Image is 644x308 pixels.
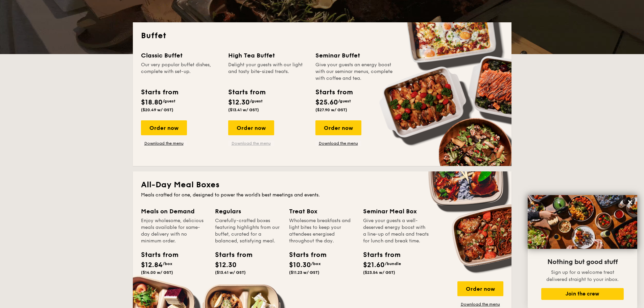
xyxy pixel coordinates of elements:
span: $21.60 [363,261,385,269]
a: Download the menu [141,141,187,146]
span: ($14.00 w/ GST) [141,270,173,275]
button: Close [625,197,636,208]
span: ($11.23 w/ GST) [289,270,319,275]
span: Nothing but good stuff [547,258,618,266]
div: Seminar Buffet [315,51,395,60]
div: Starts from [228,87,265,97]
img: DSC07876-Edit02-Large.jpeg [528,195,637,249]
span: ($27.90 w/ GST) [315,108,347,112]
div: Order now [315,120,361,135]
div: Classic Buffet [141,51,220,60]
h2: All-Day Meal Boxes [141,180,503,190]
div: High Tea Buffet [228,51,307,60]
div: Our very popular buffet dishes, complete with set-up. [141,62,220,82]
span: /box [311,261,321,266]
div: Starts from [141,87,178,97]
span: /guest [250,99,263,103]
div: Starts from [363,250,393,260]
div: Wholesome breakfasts and light bites to keep your attendees energised throughout the day. [289,217,355,244]
span: ($20.49 w/ GST) [141,108,173,112]
h2: Buffet [141,30,503,41]
div: Order now [141,120,187,135]
div: Meals on Demand [141,207,207,216]
a: Download the menu [315,141,361,146]
div: Meals crafted for one, designed to power the world's best meetings and events. [141,192,503,198]
button: Join the crew [541,288,624,300]
div: Starts from [315,87,352,97]
span: $18.80 [141,98,163,106]
div: Seminar Meal Box [363,207,429,216]
span: $12.30 [215,261,237,269]
div: Starts from [289,250,319,260]
a: Download the menu [457,302,503,307]
span: Sign up for a welcome treat delivered straight to your inbox. [546,269,619,282]
div: Carefully-crafted boxes featuring highlights from our buffet, curated for a balanced, satisfying ... [215,217,281,244]
div: Order now [457,281,503,296]
span: /guest [163,99,175,103]
div: Give your guests a well-deserved energy boost with a line-up of meals and treats for lunch and br... [363,217,429,244]
span: /bundle [385,261,401,266]
div: Starts from [215,250,245,260]
span: $25.60 [315,98,338,106]
div: Enjoy wholesome, delicious meals available for same-day delivery with no minimum order. [141,217,207,244]
div: Delight your guests with our light and tasty bite-sized treats. [228,62,307,82]
a: Download the menu [228,141,274,146]
span: ($23.54 w/ GST) [363,270,395,275]
div: Treat Box [289,207,355,216]
div: Order now [228,120,274,135]
span: ($13.41 w/ GST) [228,108,259,112]
span: /box [163,261,172,266]
span: ($13.41 w/ GST) [215,270,246,275]
div: Regulars [215,207,281,216]
span: $12.30 [228,98,250,106]
div: Starts from [141,250,171,260]
div: Give your guests an energy boost with our seminar menus, complete with coffee and tea. [315,62,395,82]
span: $10.30 [289,261,311,269]
span: $12.84 [141,261,163,269]
span: /guest [338,99,351,103]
